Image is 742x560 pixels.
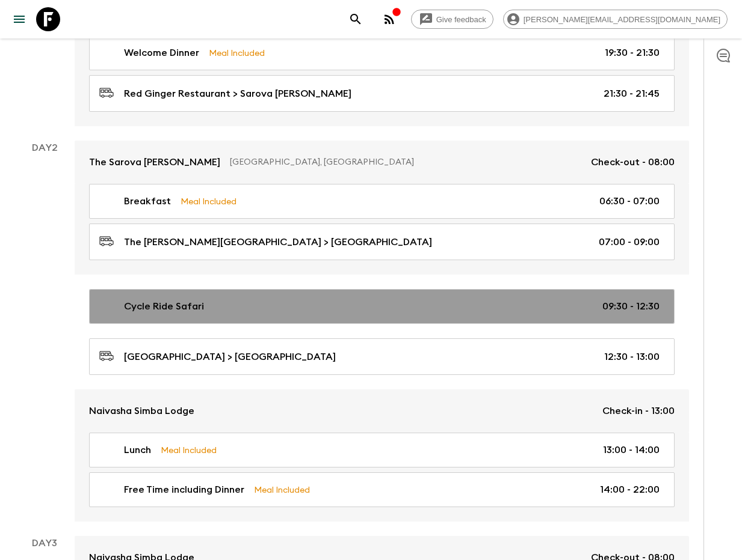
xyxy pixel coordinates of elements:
[89,338,675,375] a: [GEOGRAPHIC_DATA] > [GEOGRAPHIC_DATA]12:30 - 13:00
[181,195,237,208] p: Meal Included
[124,46,199,60] p: Welcome Dinner
[124,299,204,314] p: Cycle Ride Safari
[604,87,660,101] p: 21:30 - 21:45
[89,184,675,219] a: BreakfastMeal Included06:30 - 07:00
[124,235,432,249] p: The [PERSON_NAME][GEOGRAPHIC_DATA] > [GEOGRAPHIC_DATA]
[503,10,728,29] div: [PERSON_NAME][EMAIL_ADDRESS][DOMAIN_NAME]
[411,10,493,29] a: Give feedback
[600,482,660,497] p: 14:00 - 22:00
[89,433,675,467] a: LunchMeal Included13:00 - 14:00
[89,404,194,418] p: Naivasha Simba Lodge
[89,155,220,169] p: The Sarova [PERSON_NAME]
[89,35,675,70] a: Welcome DinnerMeal Included19:30 - 21:30
[591,155,675,169] p: Check-out - 08:00
[89,75,675,112] a: Red Ginger Restaurant > Sarova [PERSON_NAME]21:30 - 21:45
[7,7,31,31] button: menu
[89,472,675,507] a: Free Time including DinnerMeal Included14:00 - 22:00
[604,350,660,364] p: 12:30 - 13:00
[602,404,675,418] p: Check-in - 13:00
[230,156,581,168] p: [GEOGRAPHIC_DATA], [GEOGRAPHIC_DATA]
[89,224,675,260] a: The [PERSON_NAME][GEOGRAPHIC_DATA] > [GEOGRAPHIC_DATA]07:00 - 09:00
[344,7,368,31] button: search adventures
[124,482,244,497] p: Free Time including Dinner
[75,389,689,433] a: Naivasha Simba LodgeCheck-in - 13:00
[209,46,265,59] p: Meal Included
[517,15,727,24] span: [PERSON_NAME][EMAIL_ADDRESS][DOMAIN_NAME]
[89,289,675,324] a: Cycle Ride Safari09:30 - 12:30
[603,443,660,457] p: 13:00 - 14:00
[161,443,217,457] p: Meal Included
[605,46,660,60] p: 19:30 - 21:30
[124,194,171,208] p: Breakfast
[602,299,660,314] p: 09:30 - 12:30
[430,15,493,24] span: Give feedback
[599,194,660,208] p: 06:30 - 07:00
[254,483,310,496] p: Meal Included
[124,87,351,101] p: Red Ginger Restaurant > Sarova [PERSON_NAME]
[124,443,151,457] p: Lunch
[599,235,660,249] p: 07:00 - 09:00
[75,141,689,184] a: The Sarova [PERSON_NAME][GEOGRAPHIC_DATA], [GEOGRAPHIC_DATA]Check-out - 08:00
[14,536,75,550] p: Day 3
[124,350,336,364] p: [GEOGRAPHIC_DATA] > [GEOGRAPHIC_DATA]
[14,141,75,155] p: Day 2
